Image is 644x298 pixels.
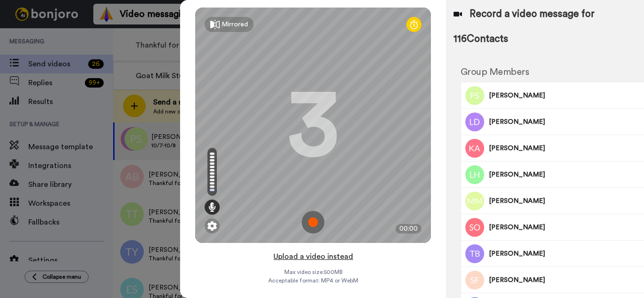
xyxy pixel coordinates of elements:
span: Max video size: 500 MB [284,268,342,276]
img: ic_gear.svg [207,221,217,231]
img: Image of STEPHANIE Ogle [465,218,484,237]
img: Image of Sharon Fraze [465,271,484,290]
img: Image of Marilyn Mansell [465,192,484,210]
div: 3 [287,90,339,161]
img: ic_record_start.svg [302,211,324,234]
img: Image of Kathy Arthur [465,139,484,158]
img: Image of Patricia Steinbuch [465,86,484,105]
div: 00:00 [396,224,421,234]
img: Image of Lori Darman [465,113,484,131]
img: Image of Trish Benedik [465,244,484,263]
span: Acceptable format: MP4 or WebM [268,277,358,284]
button: Upload a video instead [271,250,356,263]
img: Image of Linda Hogan [465,165,484,184]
